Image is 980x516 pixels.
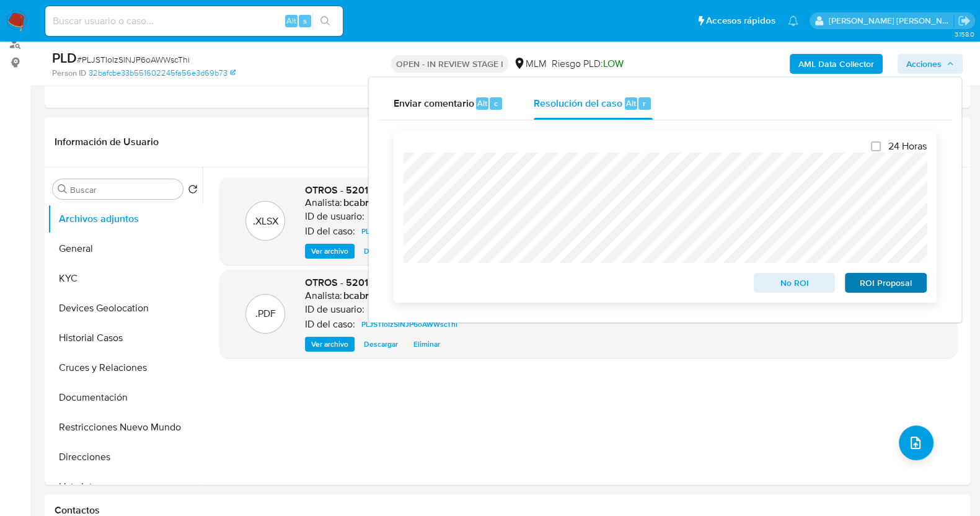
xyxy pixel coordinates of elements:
[754,273,836,293] button: No ROI
[48,383,203,412] button: Documentación
[366,209,438,224] a: 520156907
[55,136,159,148] h1: Información de Usuario
[305,318,355,331] p: ID del caso:
[48,353,203,383] button: Cruces y Relaciones
[52,48,77,68] b: PLD
[958,14,971,27] a: Salir
[513,57,547,71] div: MLM
[253,215,278,228] p: .XLSX
[48,442,203,472] button: Direcciones
[89,68,236,79] a: 32bafcbe33b551602245fa56e3d69b73
[361,317,457,332] span: PLJSTIolzSlNJP6oAWWscThi
[255,307,276,321] p: .PDF
[52,68,86,79] b: Person ID
[48,293,203,323] button: Devices Geolocation
[391,55,508,73] p: OPEN - IN REVIEW STAGE I
[888,140,927,153] span: 24 Horas
[286,15,296,27] span: Alt
[364,338,398,350] span: Descargar
[552,57,624,71] span: Riesgo PLD:
[188,184,198,198] button: Volver al orden por defecto
[305,290,342,302] p: Analista:
[358,337,404,352] button: Descargar
[311,338,348,350] span: Ver archivo
[305,244,355,259] button: Ver archivo
[534,96,622,110] span: Resolución del caso
[48,204,203,234] button: Archivos adjuntos
[312,12,338,30] button: search-icon
[626,97,636,109] span: Alt
[305,210,364,223] p: ID de usuario:
[899,425,934,460] button: upload-file
[343,290,406,302] h6: bcabreradupe
[305,225,355,238] p: ID del caso:
[898,54,963,74] button: Acciones
[343,197,406,209] h6: bcabreradupe
[477,97,487,109] span: Alt
[364,245,398,257] span: Descargar
[70,184,178,195] input: Buscar
[845,273,927,293] button: ROI Proposal
[358,244,404,259] button: Descargar
[706,14,775,27] span: Accesos rápidos
[954,29,974,39] span: 3.158.0
[413,338,440,350] span: Eliminar
[356,317,462,332] a: PLJSTIolzSlNJP6oAWWscThi
[394,96,474,110] span: Enviar comentario
[829,15,954,27] p: baltazar.cabreradupeyron@mercadolibre.com.mx
[790,54,883,74] button: AML Data Collector
[48,472,203,502] button: Lista Interna
[788,16,798,26] a: Notificaciones
[303,15,307,27] span: s
[48,264,203,293] button: KYC
[494,97,498,109] span: c
[305,275,523,290] span: OTROS - 520156907_MOISES LOPEZ_AGO2025
[58,184,68,194] button: Buscar
[305,337,355,352] button: Ver archivo
[361,224,457,239] span: PLJSTIolzSlNJP6oAWWscThi
[407,337,446,352] button: Eliminar
[356,224,462,239] a: PLJSTIolzSlNJP6oAWWscThi
[48,234,203,264] button: General
[643,97,646,109] span: r
[305,183,523,197] span: OTROS - 520156907_MOISES LOPEZ_AGO2025
[854,274,918,291] span: ROI Proposal
[798,54,874,74] b: AML Data Collector
[305,197,342,209] p: Analista:
[311,245,348,257] span: Ver archivo
[45,13,343,29] input: Buscar usuario o caso...
[77,53,190,66] span: # PLJSTIolzSlNJP6oAWWscThi
[871,141,881,151] input: 24 Horas
[305,303,364,316] p: ID de usuario:
[366,302,438,317] a: 520156907
[48,323,203,353] button: Historial Casos
[48,412,203,442] button: Restricciones Nuevo Mundo
[906,54,942,74] span: Acciones
[762,274,827,291] span: No ROI
[603,56,624,71] span: LOW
